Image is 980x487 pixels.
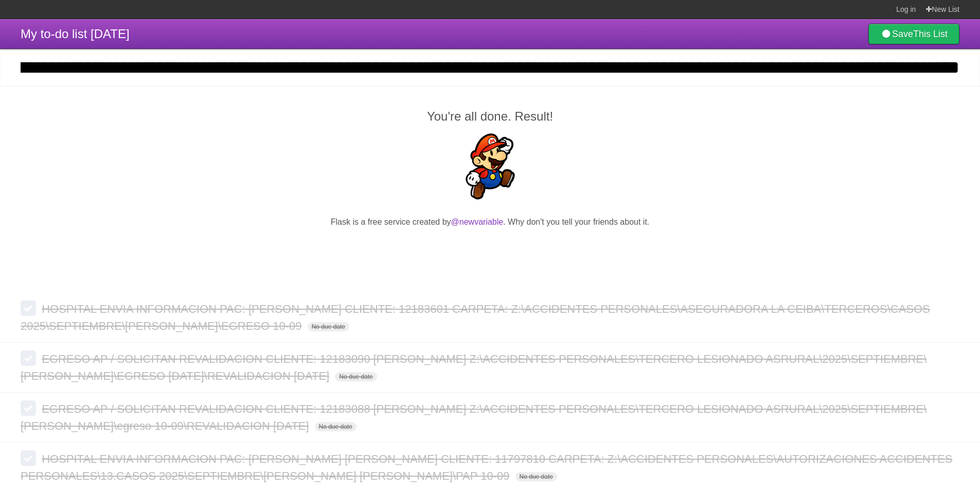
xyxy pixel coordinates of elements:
label: Done [21,300,36,316]
img: Super Mario [457,133,523,199]
span: EGRESO AP / SOLICITAN REVALIDACION CLIENTE: 12183090 [PERSON_NAME] Z:\ACCIDENTES PERSONALES\TERCE... [21,352,926,382]
span: No due date [308,322,349,331]
label: Done [21,400,36,416]
span: My to-do list [DATE] [21,27,130,41]
span: No due date [335,372,377,381]
h2: You're all done. Result! [21,107,959,126]
a: @newvariable [451,217,504,226]
span: HOSPITAL ENVIA INFORMACION PAC: [PERSON_NAME] [PERSON_NAME] CLIENTE: 11797810 CARPETA: Z:\ACCIDEN... [21,452,952,482]
p: Flask is a free service created by . Why don't you tell your friends about it. [21,216,959,228]
b: This List [913,29,948,39]
span: No due date [315,422,357,431]
label: Done [21,350,36,366]
iframe: X Post Button [472,241,509,256]
a: SaveThis List [868,24,959,44]
span: No due date [515,472,557,481]
span: HOSPITAL ENVIA INFORMACION PAC: [PERSON_NAME] CLIENTE: 12183601 CARPETA: Z:\ACCIDENTES PERSONALES... [21,303,930,332]
label: Done [21,450,36,466]
span: EGRESO AP / SOLICITAN REVALIDACION CLIENTE: 12183088 [PERSON_NAME] Z:\ACCIDENTES PERSONALES\TERCE... [21,402,926,432]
